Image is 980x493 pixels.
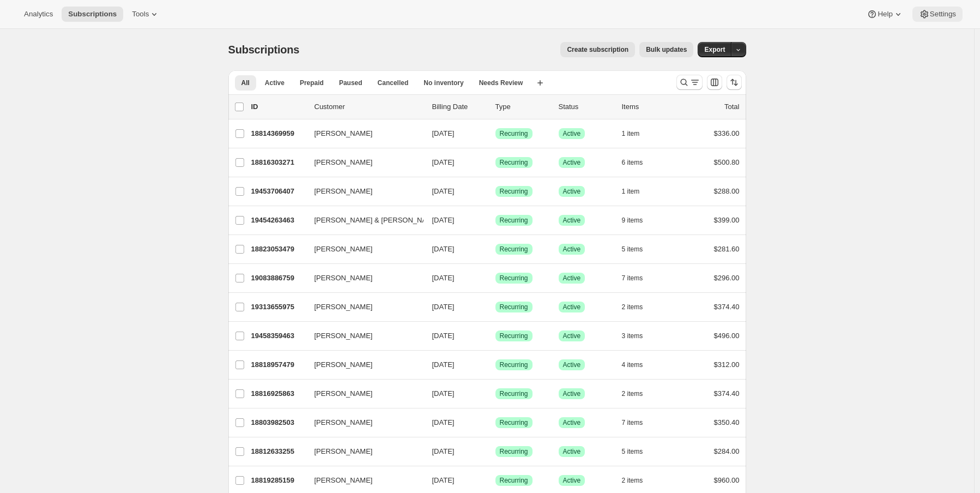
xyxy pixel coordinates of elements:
span: Recurring [500,274,528,282]
button: 5 items [622,242,655,257]
span: [DATE] [432,389,455,398]
span: Recurring [500,360,528,369]
span: Active [563,216,581,225]
span: 5 items [622,245,643,254]
button: 7 items [622,270,655,286]
span: Recurring [500,447,528,456]
button: Create subscription [560,42,635,57]
span: Analytics [24,10,53,19]
span: [PERSON_NAME] [314,273,373,284]
button: Create new view [531,75,549,91]
span: 2 items [622,476,643,485]
button: Help [860,7,910,22]
span: [PERSON_NAME] [314,475,373,486]
div: 18814369959[PERSON_NAME][DATE]SuccessRecurringSuccessActive1 item$336.00 [251,126,740,141]
button: Bulk updates [639,42,693,57]
span: Recurring [500,245,528,254]
button: 1 item [622,126,652,141]
span: Bulk updates [646,45,687,54]
button: 9 items [622,213,655,228]
span: $399.00 [714,216,740,224]
span: Subscriptions [68,10,117,19]
button: [PERSON_NAME] [308,269,417,287]
button: Subscriptions [62,7,123,22]
span: 6 items [622,158,643,167]
span: All [241,79,250,87]
p: 18823053479 [251,244,306,255]
span: [PERSON_NAME] [314,244,373,255]
span: Active [563,389,581,398]
button: [PERSON_NAME] [308,472,417,489]
span: [PERSON_NAME] [314,186,373,197]
span: Export [704,45,725,54]
button: Export [698,42,731,57]
span: [PERSON_NAME] [314,446,373,457]
span: $296.00 [714,274,740,282]
button: 2 items [622,386,655,401]
span: [DATE] [432,274,455,282]
div: 19458359463[PERSON_NAME][DATE]SuccessRecurringSuccessActive3 items$496.00 [251,328,740,344]
span: $284.00 [714,447,740,455]
span: Active [563,303,581,311]
button: Analytics [17,7,59,22]
button: [PERSON_NAME] [308,385,417,402]
span: [DATE] [432,476,455,484]
span: Active [563,476,581,485]
div: 18819285159[PERSON_NAME][DATE]SuccessRecurringSuccessActive2 items$960.00 [251,473,740,488]
div: 18803982503[PERSON_NAME][DATE]SuccessRecurringSuccessActive7 items$350.40 [251,415,740,430]
p: 18818957479 [251,359,306,370]
span: [PERSON_NAME] [314,302,373,312]
span: [DATE] [432,447,455,455]
span: 1 item [622,187,640,196]
span: [DATE] [432,332,455,340]
span: Recurring [500,216,528,225]
p: Customer [314,101,424,112]
span: [DATE] [432,158,455,166]
span: [DATE] [432,360,455,369]
span: [DATE] [432,245,455,253]
div: 19083886759[PERSON_NAME][DATE]SuccessRecurringSuccessActive7 items$296.00 [251,270,740,286]
button: 1 item [622,184,652,199]
span: $312.00 [714,360,740,369]
span: Active [563,332,581,340]
span: Recurring [500,303,528,311]
button: [PERSON_NAME] [308,241,417,258]
button: [PERSON_NAME] [308,443,417,460]
div: IDCustomerBilling DateTypeStatusItemsTotal [251,101,740,112]
span: Tools [132,10,149,19]
span: No inventory [424,79,463,87]
span: $500.80 [714,158,740,166]
span: Recurring [500,418,528,427]
p: 19313655975 [251,302,306,312]
span: Subscriptions [228,44,300,56]
button: 3 items [622,328,655,344]
span: Recurring [500,158,528,167]
div: 18818957479[PERSON_NAME][DATE]SuccessRecurringSuccessActive4 items$312.00 [251,357,740,372]
span: [PERSON_NAME] [314,157,373,168]
span: [PERSON_NAME] [314,417,373,428]
span: 2 items [622,303,643,311]
span: 5 items [622,447,643,456]
div: 18816925863[PERSON_NAME][DATE]SuccessRecurringSuccessActive2 items$374.40 [251,386,740,401]
div: 18812633255[PERSON_NAME][DATE]SuccessRecurringSuccessActive5 items$284.00 [251,444,740,459]
div: 19313655975[PERSON_NAME][DATE]SuccessRecurringSuccessActive2 items$374.40 [251,299,740,315]
button: 5 items [622,444,655,459]
span: Recurring [500,187,528,196]
p: 18812633255 [251,446,306,457]
button: [PERSON_NAME] [308,298,417,316]
div: Type [495,101,550,112]
span: Recurring [500,129,528,138]
span: $374.40 [714,389,740,398]
span: 7 items [622,418,643,427]
span: Active [563,245,581,254]
span: [DATE] [432,418,455,426]
span: Active [563,447,581,456]
span: 7 items [622,274,643,282]
span: $496.00 [714,332,740,340]
button: 2 items [622,299,655,315]
span: [PERSON_NAME] [314,359,373,370]
p: 18803982503 [251,417,306,428]
span: Create subscription [567,45,628,54]
span: 1 item [622,129,640,138]
p: 19453706407 [251,186,306,197]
